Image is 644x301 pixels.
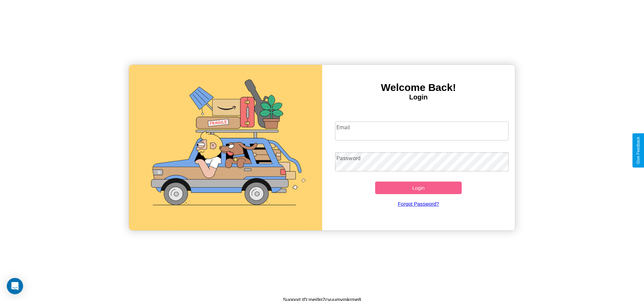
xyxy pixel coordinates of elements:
[322,93,515,101] h4: Login
[129,65,322,230] img: gif
[7,278,23,294] div: Open Intercom Messenger
[322,82,515,93] h3: Welcome Back!
[375,182,462,194] button: Login
[332,194,505,213] a: Forgot Password?
[636,137,641,164] div: Give Feedback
